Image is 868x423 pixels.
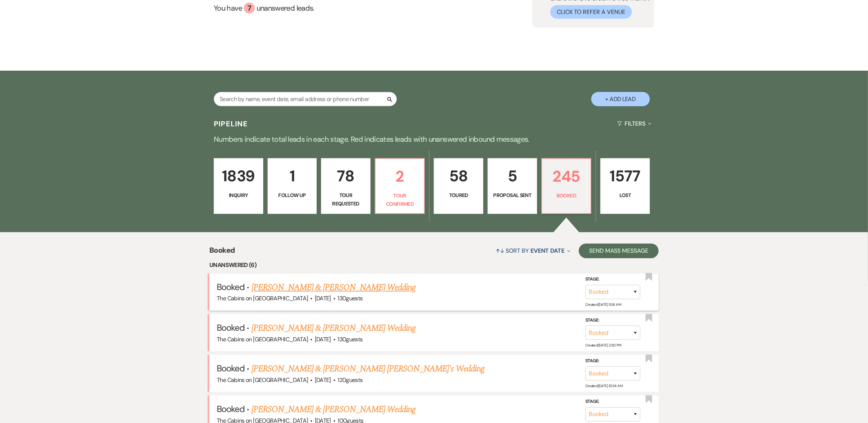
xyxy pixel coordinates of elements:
label: Stage: [585,398,640,406]
span: Booked [217,363,245,374]
h3: Pipeline [214,119,248,129]
button: Send Mass Message [579,244,659,258]
span: The Cabins on [GEOGRAPHIC_DATA] [217,294,308,302]
a: You have 7 unanswered leads. [214,3,480,14]
p: Tour Requested [326,191,366,208]
p: Tour Confirmed [380,192,420,208]
span: Event Date [530,247,565,255]
p: Follow Up [272,191,312,199]
a: [PERSON_NAME] & [PERSON_NAME] Wedding [252,322,416,335]
div: 7 [244,3,255,14]
a: 1577Lost [600,158,650,214]
p: Numbers indicate total leads in each stage. Red indicates leads with unanswered inbound messages. [171,133,698,145]
p: Proposal Sent [492,191,532,199]
span: 130 guests [338,335,362,343]
a: [PERSON_NAME] & [PERSON_NAME] [PERSON_NAME]'s Wedding [252,362,484,375]
span: Booked [209,245,235,260]
p: Booked [547,192,586,200]
button: Sort By Event Date [493,241,573,260]
span: Created: [DATE] 11:26 AM [585,302,621,307]
span: The Cabins on [GEOGRAPHIC_DATA] [217,376,308,384]
span: Booked [217,281,245,293]
a: [PERSON_NAME] & [PERSON_NAME] Wedding [252,403,416,416]
span: Created: [DATE] 2:50 PM [585,343,621,348]
span: Created: [DATE] 10:34 AM [585,383,622,388]
p: Lost [605,191,645,199]
a: 245Booked [541,158,592,214]
p: 78 [326,164,366,188]
span: [DATE] [315,335,331,343]
span: 130 guests [338,294,362,302]
p: Toured [439,191,478,199]
label: Stage: [585,316,640,324]
a: [PERSON_NAME] & [PERSON_NAME] Wedding [252,281,416,294]
a: 5Proposal Sent [488,158,537,214]
p: Inquiry [219,191,258,199]
input: Search by name, event date, email address or phone number [214,92,397,106]
button: Click to Refer a Venue [550,5,632,19]
button: Filters [614,114,654,133]
a: 1Follow Up [268,158,317,214]
span: Booked [217,322,245,333]
span: [DATE] [315,294,331,302]
a: 78Tour Requested [321,158,370,214]
p: 245 [547,164,586,189]
span: The Cabins on [GEOGRAPHIC_DATA] [217,335,308,343]
p: 1839 [219,164,258,188]
a: 1839Inquiry [214,158,263,214]
span: ↑↓ [496,247,504,255]
label: Stage: [585,275,640,283]
p: 1577 [605,164,645,188]
span: [DATE] [315,376,331,384]
span: 120 guests [338,376,362,384]
li: Unanswered (6) [209,260,659,270]
p: 58 [439,164,478,188]
p: 5 [492,164,532,188]
p: 2 [380,164,420,189]
a: 58Toured [434,158,483,214]
span: Booked [217,403,245,415]
button: + Add Lead [591,92,650,106]
a: 2Tour Confirmed [375,158,425,214]
label: Stage: [585,357,640,365]
p: 1 [272,164,312,188]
